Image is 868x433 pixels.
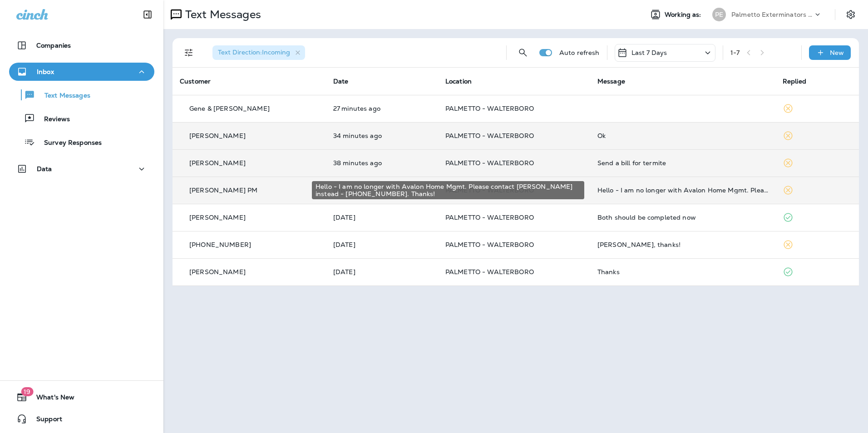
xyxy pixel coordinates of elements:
p: Data [37,165,52,172]
button: Companies [9,36,154,54]
button: Support [9,410,154,428]
button: Survey Responses [9,133,154,152]
div: Hello - I am no longer with Avalon Home Mgmt. Please contact Emily Fragus instead - (843) 801-353... [597,187,768,194]
div: Ok [597,132,768,139]
button: Inbox [9,63,154,81]
p: [PERSON_NAME] [189,268,246,276]
div: Hello - I am no longer with Avalon Home Mgmt. Please contact [PERSON_NAME] instead - [PHONE_NUMBE... [312,181,584,199]
p: Text Messages [182,8,261,21]
div: Send a bill for termite [597,159,768,167]
span: Location [445,77,472,85]
button: Filters [180,44,198,62]
p: Auto refresh [559,49,600,56]
button: Data [9,160,154,178]
p: New [830,49,844,56]
div: Gotcha, thanks! [597,241,768,248]
p: Oct 13, 2025 08:19 AM [333,132,431,139]
div: Thanks [597,268,768,276]
div: Text Direction:Incoming [212,45,305,60]
span: 19 [21,387,33,396]
span: PALMETTO - WALTERBORO [445,132,534,140]
p: [PHONE_NUMBER] [189,241,251,248]
span: Date [333,77,349,85]
span: Message [597,77,625,85]
div: Both should be completed now [597,214,768,221]
p: Oct 13, 2025 08:27 AM [333,105,431,112]
p: Last 7 Days [631,49,667,56]
span: What's New [27,394,74,404]
div: PE [712,8,726,21]
span: PALMETTO - WALTERBORO [445,268,534,276]
span: Support [27,415,62,426]
p: Palmetto Exterminators LLC [731,11,813,18]
p: [PERSON_NAME] [189,159,246,167]
p: Oct 9, 2025 02:38 PM [333,214,431,221]
span: PALMETTO - WALTERBORO [445,104,534,113]
span: Working as: [665,11,703,19]
button: Reviews [9,109,154,128]
p: Oct 13, 2025 08:16 AM [333,159,431,167]
p: [PERSON_NAME] PM [189,187,257,194]
p: [PERSON_NAME] [189,214,246,221]
button: Settings [843,6,859,23]
span: Replied [783,77,806,85]
p: Oct 7, 2025 03:58 PM [333,241,431,248]
p: [PERSON_NAME] [189,132,246,139]
div: 1 - 7 [730,49,740,56]
span: Customer [180,77,211,85]
p: Survey Responses [35,139,102,148]
button: Text Messages [9,85,154,104]
p: Text Messages [35,92,90,100]
button: 19What's New [9,388,154,406]
p: Inbox [37,68,54,75]
p: Gene & [PERSON_NAME] [189,105,270,112]
span: PALMETTO - WALTERBORO [445,241,534,249]
p: Companies [36,42,71,49]
button: Search Messages [514,44,532,62]
p: Reviews [35,115,70,124]
span: PALMETTO - WALTERBORO [445,159,534,167]
span: PALMETTO - WALTERBORO [445,213,534,221]
button: Collapse Sidebar [135,5,160,24]
p: Oct 7, 2025 03:53 PM [333,268,431,276]
span: Text Direction : Incoming [218,48,290,56]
